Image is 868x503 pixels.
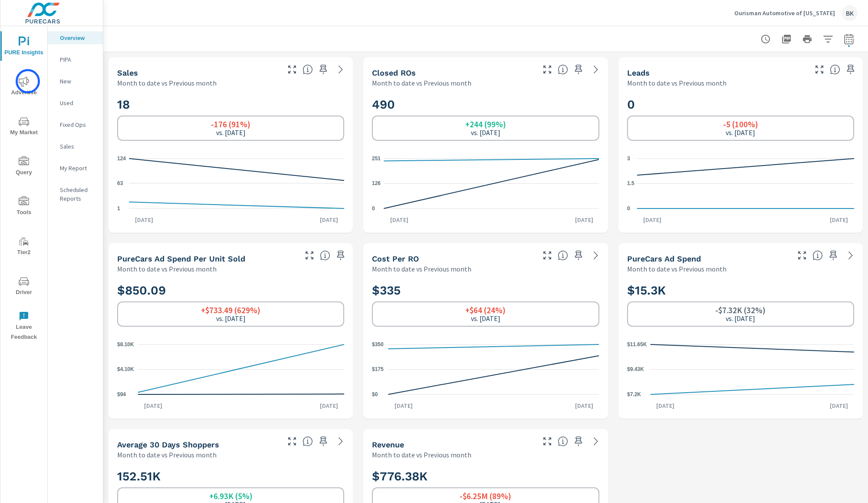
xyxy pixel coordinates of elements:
[48,75,103,88] div: New
[320,250,330,261] span: Average cost of advertising per each vehicle sold at the dealer over the selected date range. The...
[60,33,96,42] p: Overview
[734,9,835,17] p: Ourisman Automotive of [US_STATE]
[48,53,103,66] div: PIPA
[569,215,599,224] p: [DATE]
[627,391,641,397] text: $7.2K
[60,185,96,203] p: Scheduled Reports
[334,248,348,262] span: Save this to your personalized report
[627,341,647,347] text: $11.65K
[285,434,299,448] button: Make Fullscreen
[117,440,219,449] h5: Average 30 Days Shoppers
[3,76,45,98] span: Advertise
[302,436,313,447] span: A rolling 30 day total of daily Shoppers on the dealership website, averaged over the selected da...
[778,30,795,48] button: "Export Report to PDF"
[3,196,45,218] span: Tools
[117,469,344,484] h2: 152.51K
[372,367,384,373] text: $175
[844,248,858,262] a: See more details in report
[117,78,217,88] p: Month to date vs Previous month
[572,434,585,448] span: Save this to your personalized report
[314,215,344,224] p: [DATE]
[650,401,681,410] p: [DATE]
[216,129,246,136] p: vs. [DATE]
[211,120,250,129] h6: -176 (91%)
[540,434,554,448] button: Make Fullscreen
[726,314,755,322] p: vs. [DATE]
[627,367,644,373] text: $9.43K
[117,156,126,162] text: 124
[372,156,381,162] text: 251
[48,162,103,175] div: My Report
[48,183,103,205] div: Scheduled Reports
[302,64,313,75] span: Number of vehicles sold by the dealership over the selected date range. [Source: This data is sou...
[285,63,299,76] button: Make Fullscreen
[48,31,103,44] div: Overview
[60,55,96,64] p: PIPA
[201,306,260,314] h6: +$733.49 (629%)
[826,248,840,262] span: Save this to your personalized report
[117,205,120,212] text: 1
[627,97,854,112] h2: 0
[0,26,47,346] div: nav menu
[844,63,858,76] span: Save this to your personalized report
[540,248,554,262] button: Make Fullscreen
[627,78,727,88] p: Month to date vs Previous month
[372,180,381,186] text: 126
[216,314,246,322] p: vs. [DATE]
[465,306,506,314] h6: +$64 (24%)
[334,63,348,76] a: See more details in report
[3,36,45,58] span: PURE Insights
[372,68,416,77] h5: Closed ROs
[627,156,630,162] text: 3
[117,341,134,347] text: $8.10K
[117,283,344,298] h2: $850.09
[471,129,500,136] p: vs. [DATE]
[138,401,168,410] p: [DATE]
[627,254,701,263] h5: PureCars Ad Spend
[60,99,96,107] p: Used
[627,181,635,187] text: 1.5
[117,180,123,186] text: 63
[334,434,348,448] a: See more details in report
[830,64,840,75] span: Number of Leads generated from PureCars Tools for the selected dealership group over the selected...
[824,215,854,224] p: [DATE]
[627,68,650,77] h5: Leads
[842,5,858,21] div: BK
[117,97,344,112] h2: 18
[316,434,330,448] span: Save this to your personalized report
[460,492,511,500] h6: -$6.25M (89%)
[572,63,585,76] span: Save this to your personalized report
[372,440,404,449] h5: Revenue
[558,436,568,447] span: Total sales revenue over the selected date range. [Source: This data is sourced from the dealer’s...
[117,68,138,77] h5: Sales
[589,63,603,76] a: See more details in report
[589,434,603,448] a: See more details in report
[715,306,766,314] h6: -$7.32K (32%)
[795,248,809,262] button: Make Fullscreen
[60,77,96,86] p: New
[117,367,134,373] text: $4.10K
[48,118,103,131] div: Fixed Ops
[3,276,45,298] span: Driver
[117,264,217,274] p: Month to date vs Previous month
[384,215,414,224] p: [DATE]
[302,248,316,262] button: Make Fullscreen
[840,30,858,48] button: Select Date Range
[3,236,45,258] span: Tier2
[569,401,599,410] p: [DATE]
[372,391,378,397] text: $0
[60,120,96,129] p: Fixed Ops
[627,264,727,274] p: Month to date vs Previous month
[471,314,500,322] p: vs. [DATE]
[117,391,126,397] text: $94
[129,215,159,224] p: [DATE]
[558,64,568,75] span: Number of Repair Orders Closed by the selected dealership group over the selected time range. [So...
[372,97,599,112] h2: 490
[314,401,344,410] p: [DATE]
[372,78,471,88] p: Month to date vs Previous month
[812,250,823,261] span: Total cost of media for all PureCars channels for the selected dealership group over the selected...
[589,248,603,262] a: See more details in report
[3,116,45,138] span: My Market
[812,63,826,76] button: Make Fullscreen
[372,264,471,274] p: Month to date vs Previous month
